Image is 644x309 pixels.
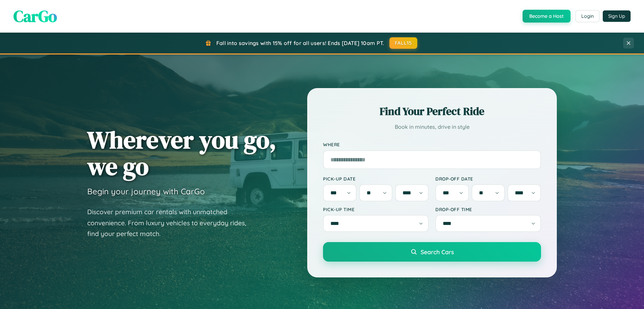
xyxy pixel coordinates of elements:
label: Pick-up Date [323,176,429,182]
label: Where [323,142,541,148]
p: Discover premium car rentals with unmatched convenience. From luxury vehicles to everyday rides, ... [87,206,255,239]
h1: Wherever you go, we go [87,126,276,180]
label: Drop-off Time [435,206,541,212]
label: Drop-off Date [435,176,541,182]
span: Search Cars [421,248,454,256]
button: FALL15 [389,37,418,49]
h3: Begin your journey with CarGo [87,186,205,196]
button: Search Cars [323,242,541,262]
h2: Find Your Perfect Ride [323,104,541,119]
button: Login [576,10,599,22]
p: Book in minutes, drive in style [323,122,541,132]
span: CarGo [13,5,57,27]
button: Become a Host [523,10,571,23]
label: Pick-up Time [323,206,429,212]
button: Sign Up [603,10,631,22]
span: Fall into savings with 15% off for all users! Ends [DATE] 10am PT. [216,40,384,46]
